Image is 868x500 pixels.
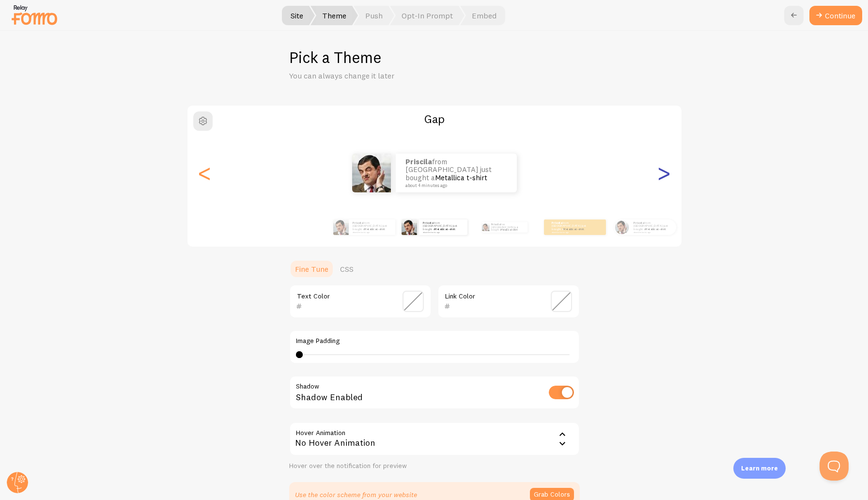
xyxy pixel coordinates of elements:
[295,490,417,500] p: Use the color scheme from your website
[501,228,517,231] a: Metallica t-shirt
[353,221,391,233] p: from [GEOGRAPHIC_DATA] just bought a
[353,221,363,225] strong: Priscila
[482,223,490,231] img: Fomo
[405,183,504,188] small: about 4 minutes ago
[423,221,464,233] p: from [GEOGRAPHIC_DATA] just bought a
[491,223,500,226] strong: Priscila
[289,70,522,81] p: You can always change it later
[634,231,671,233] small: about 4 minutes ago
[289,375,580,411] div: Shadow Enabled
[645,227,666,231] a: Metallica t-shirt
[187,111,682,126] h2: Gap
[634,221,644,225] strong: Priscila
[741,464,778,473] p: Learn more
[435,173,487,182] a: Metallica t-shirt
[333,219,349,235] img: Fomo
[615,220,629,234] img: Fomo
[289,422,580,456] div: No Hover Animation
[334,259,359,279] a: CSS
[353,231,390,233] small: about 4 minutes ago
[402,219,417,235] img: Fomo
[364,227,385,231] a: Metallica t-shirt
[820,452,849,481] iframe: Help Scout Beacon - Open
[289,462,580,470] div: Hover over the notification for preview
[10,2,59,27] img: fomo-relay-logo-orange.svg
[423,221,434,225] strong: Priscila
[352,154,391,192] img: Fomo
[552,221,562,225] strong: Priscila
[289,259,334,279] a: Fine Tune
[733,458,786,479] div: Learn more
[658,138,670,208] div: Next slide
[491,222,524,233] p: from [GEOGRAPHIC_DATA] just bought a
[552,231,589,233] small: about 4 minutes ago
[405,158,507,188] p: from [GEOGRAPHIC_DATA] just bought a
[199,138,211,208] div: Previous slide
[552,221,590,233] p: from [GEOGRAPHIC_DATA] just bought a
[405,157,432,166] strong: Priscila
[296,337,573,345] label: Image Padding
[289,47,580,67] h1: Pick a Theme
[563,227,584,231] a: Metallica t-shirt
[423,231,463,233] small: about 4 minutes ago
[434,227,455,231] a: Metallica t-shirt
[634,221,672,233] p: from [GEOGRAPHIC_DATA] just bought a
